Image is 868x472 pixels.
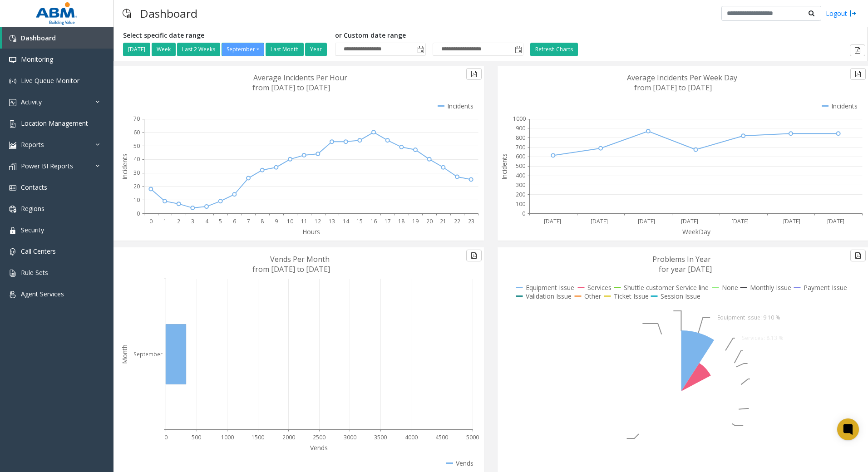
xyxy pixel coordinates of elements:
text: 700 [516,143,525,151]
text: 16 [370,217,377,225]
span: Activity [21,98,42,106]
text: 3500 [374,433,387,441]
text: 3000 [344,433,356,441]
text: 2000 [282,433,295,441]
text: [DATE] [544,217,561,225]
text: 1500 [252,433,264,441]
img: 'icon' [9,142,16,149]
text: 400 [516,172,525,179]
text: 12 [315,217,321,225]
text: 50 [133,142,140,150]
text: from [DATE] to [DATE] [252,83,330,93]
text: [DATE] [591,217,608,225]
text: 1000 [513,115,526,123]
text: Month [120,344,129,364]
text: 800 [516,134,525,142]
text: 0 [522,210,525,217]
text: 100 [516,200,525,208]
text: from [DATE] to [DATE] [634,83,712,93]
text: 7 [247,217,250,225]
text: 900 [516,124,525,132]
text: 200 [516,191,525,198]
text: 1 [163,217,167,225]
text: Incidents [500,153,508,180]
button: Export to pdf [850,44,865,56]
text: Average Incidents Per Week Day [627,73,737,83]
img: logout [849,9,857,18]
span: Dashboard [21,34,56,42]
span: Call Centers [21,247,56,256]
img: 'icon' [9,291,16,298]
img: 'icon' [9,35,16,42]
text: 10 [287,217,293,225]
text: 2500 [313,433,325,441]
button: Export to pdf [466,68,482,80]
text: from [DATE] to [DATE] [252,264,330,274]
span: Reports [21,140,44,149]
a: Logout [826,9,857,18]
text: 500 [192,433,201,441]
text: 60 [133,128,140,136]
text: 5000 [466,433,479,441]
button: Export to pdf [850,68,866,80]
img: pageIcon [123,2,131,25]
img: 'icon' [9,163,16,170]
button: Refresh Charts [530,43,578,56]
text: 6 [233,217,236,225]
span: Contacts [21,183,47,192]
img: 'icon' [9,56,16,64]
text: 2 [177,217,180,225]
h5: Select specific date range [123,32,328,39]
text: [DATE] [783,217,800,225]
text: 300 [516,181,525,189]
text: 20 [426,217,433,225]
h5: or Custom date range [335,32,523,39]
text: 17 [385,217,391,225]
text: 8 [261,217,264,225]
span: Agent Services [21,290,64,298]
a: Dashboard [2,27,113,49]
span: Toggle popup [513,43,523,56]
img: 'icon' [9,227,16,234]
text: 600 [516,152,525,160]
span: Location Management [21,119,88,128]
text: 21 [440,217,446,225]
text: 15 [356,217,363,225]
text: September [133,350,163,358]
text: 18 [398,217,404,225]
text: [DATE] [731,217,749,225]
text: 9 [275,217,278,225]
img: 'icon' [9,99,16,106]
text: Incidents [120,153,129,180]
button: Last Month [266,43,304,56]
span: Toggle popup [415,43,425,56]
span: Regions [21,204,44,213]
text: 23 [468,217,474,225]
text: 13 [329,217,335,225]
text: Equipment Issue: 9.10 % [717,314,780,321]
text: 0 [164,433,168,441]
text: 11 [301,217,307,225]
text: 20 [133,182,140,190]
text: 4 [205,217,209,225]
text: Vends Per Month [270,254,330,264]
button: September [222,43,264,56]
text: WeekDay [682,227,711,236]
text: [DATE] [827,217,844,225]
text: 5 [219,217,222,225]
text: 0 [149,217,153,225]
text: Services: 8.13 % [742,334,784,342]
text: 40 [133,155,140,163]
span: Live Queue Monitor [21,76,79,85]
span: Monitoring [21,55,53,64]
button: [DATE] [123,43,150,56]
text: 3 [191,217,194,225]
text: 10 [133,196,140,204]
text: for year [DATE] [659,264,712,274]
text: Average Incidents Per Hour [253,73,347,83]
button: Export to pdf [850,250,866,261]
span: Rule Sets [21,268,48,277]
text: 22 [454,217,460,225]
text: 0 [137,210,140,217]
span: Power BI Reports [21,162,73,170]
